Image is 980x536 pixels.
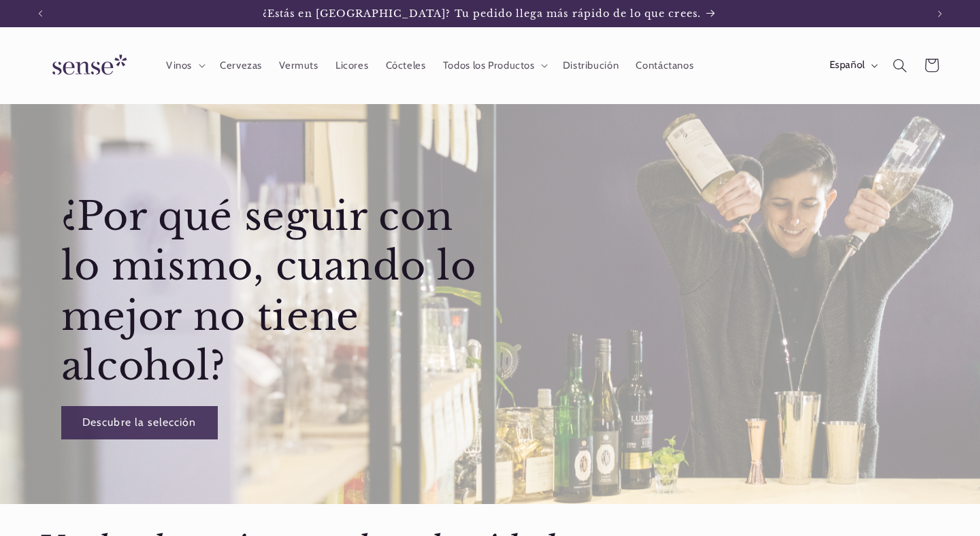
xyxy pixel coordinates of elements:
span: Todos los Productos [443,59,535,72]
span: Español [830,58,865,73]
span: Distribución [563,59,619,72]
button: Español [821,52,884,79]
h2: ¿Por qué seguir con lo mismo, cuando lo mejor no tiene alcohol? [61,192,497,392]
a: Descubre la selección [61,406,217,439]
summary: Vinos [157,50,211,80]
span: Cervezas [220,59,262,72]
a: Cervezas [211,50,270,80]
a: Vermuts [271,50,327,80]
summary: Búsqueda [884,50,915,81]
a: Distribución [554,50,627,80]
img: Sense [36,46,138,85]
a: Licores [327,50,377,80]
a: Sense [31,41,144,90]
span: Vermuts [279,59,318,72]
span: Vinos [166,59,192,72]
a: Cócteles [377,50,434,80]
span: Cócteles [386,59,426,72]
span: Contáctanos [636,59,693,72]
span: Licores [336,59,368,72]
span: ¿Estás en [GEOGRAPHIC_DATA]? Tu pedido llega más rápido de lo que crees. [263,7,701,20]
a: Contáctanos [627,50,702,80]
summary: Todos los Productos [434,50,554,80]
